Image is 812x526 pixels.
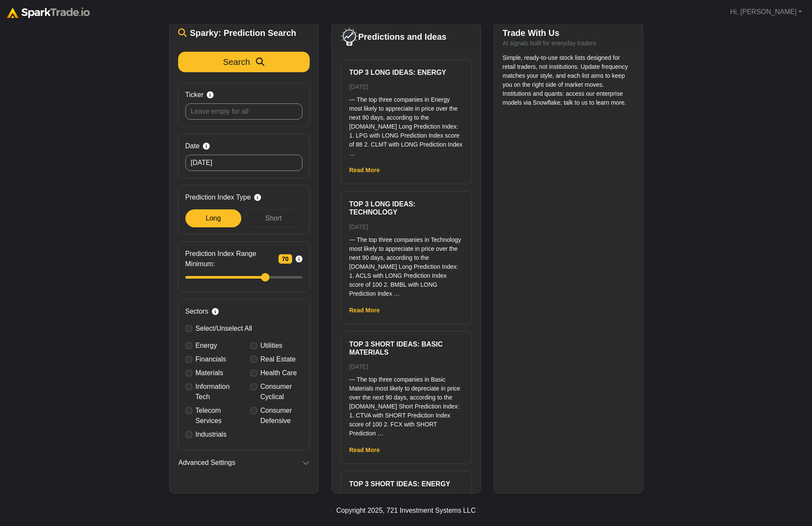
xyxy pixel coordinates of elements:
[265,215,281,222] span: Short
[503,40,596,47] small: AI signals built for everyday traders
[190,28,296,38] span: Sparky: Prediction Search
[349,235,463,298] p: --- The top three companies in Technology most likely to appreciate in price over the next 90 day...
[196,368,223,378] label: Materials
[185,249,275,269] span: Prediction Index Range Minimum:
[261,382,302,402] label: Consumer Cyclical
[196,354,226,364] label: Financials
[7,8,90,18] img: sparktrade.png
[349,200,463,216] h6: Top 3 Long ideas: Technology
[349,68,463,158] a: Top 3 Long ideas: Energy [DATE] --- The top three companies in Energy most likely to appreciate i...
[185,90,204,100] span: Ticker
[223,57,250,67] span: Search
[178,457,310,468] button: Advanced Settings
[503,53,634,107] p: Simple, ready-to-use stock lists designed for retail traders, not institutions. Update frequency ...
[185,192,251,203] span: Prediction Index Type
[349,200,463,298] a: Top 3 Long ideas: Technology [DATE] --- The top three companies in Technology most likely to appr...
[349,375,463,438] p: --- The top three companies in Basic Materials most likely to depreciate in price over the next 9...
[196,406,237,426] label: Telecom Services
[196,382,237,402] label: Information Tech
[206,215,221,222] span: Long
[336,505,475,516] div: Copyright 2025, 721 Investment Systems LLC
[196,429,227,440] label: Industrials
[349,480,463,488] h6: Top 3 Short ideas: Energy
[349,68,463,76] h6: Top 3 Long ideas: Energy
[349,307,380,314] a: Read More
[349,223,368,230] small: [DATE]
[503,28,634,38] h5: Trade With Us
[179,458,235,468] span: Advanced Settings
[349,83,368,90] small: [DATE]
[349,340,463,438] a: Top 3 Short ideas: Basic Materials [DATE] --- The top three companies in Basic Materials most lik...
[349,340,463,356] h6: Top 3 Short ideas: Basic Materials
[278,254,292,264] span: 70
[261,368,297,378] label: Health Care
[358,32,447,42] span: Predictions and Ideas
[349,95,463,158] p: --- The top three companies in Energy most likely to appreciate in price over the next 90 days, a...
[349,167,380,173] a: Read More
[196,325,252,332] span: Select/Unselect All
[185,103,302,120] input: Leave empty for all
[261,406,302,426] label: Consumer Defensive
[261,354,296,364] label: Real Estate
[178,52,310,72] button: Search
[349,363,368,370] small: [DATE]
[349,447,380,453] a: Read More
[185,306,208,317] span: Sectors
[261,341,283,351] label: Utilities
[727,3,805,21] a: Hi, [PERSON_NAME]
[185,209,242,227] div: Long
[196,341,217,351] label: Energy
[245,209,302,227] div: Short
[185,141,200,151] span: Date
